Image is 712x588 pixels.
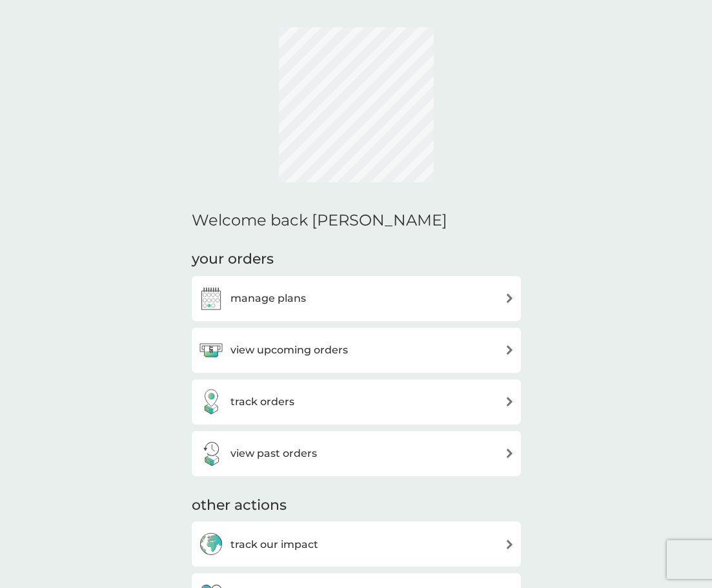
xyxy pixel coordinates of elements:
h3: other actions [192,496,287,516]
img: arrow right [505,448,514,458]
h3: track orders [230,394,294,410]
img: arrow right [505,540,514,549]
h3: track our impact [230,536,318,553]
img: arrow right [505,293,514,303]
h2: Welcome back [PERSON_NAME] [192,211,447,230]
h3: view past orders [230,445,317,462]
img: arrow right [505,397,514,406]
h3: view upcoming orders [230,342,348,359]
img: arrow right [505,345,514,355]
h3: manage plans [230,290,306,307]
h3: your orders [192,249,274,269]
